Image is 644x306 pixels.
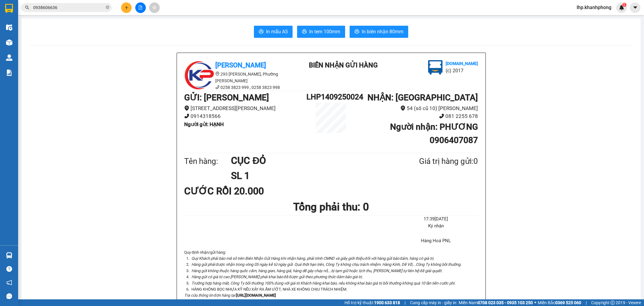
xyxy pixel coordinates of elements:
span: question-circle [6,266,12,272]
i: Tra cứu thông tin đơn hàng tại: [184,293,236,298]
span: ⚪️ [534,301,536,304]
img: logo.jpg [184,60,214,90]
div: CƯỚC RỒI 20.000 [184,184,281,199]
b: [DOMAIN_NAME] [446,61,478,66]
span: aim [152,5,156,10]
div: Giá trị hàng gửi: 0 [390,155,478,168]
li: Hàng Hoá PNL [394,237,478,245]
li: 081 2255 678 [356,112,478,120]
button: file-add [135,2,146,13]
i: Hàng gửi không thuộc hàng quốc cấm, hàng gian, hàng giả, hàng dễ gây cháy nổ,...bị tạm giữ hoặc t... [191,269,442,273]
button: aim [149,2,160,13]
span: close-circle [106,5,109,9]
span: printer [354,29,359,35]
li: 293 [PERSON_NAME], Phường [PERSON_NAME] [184,71,293,84]
span: printer [302,29,307,35]
li: HÀNG KHÔNG BỌC NHỰA KỸ NẾU XẢY RA ẨM ƯỚT, NHÀ XE KHÔNG CHỊU TRÁCH NHIỆM. [190,286,478,292]
span: Miền Nam [459,299,533,306]
span: | [405,299,405,306]
img: warehouse-icon [6,54,12,61]
strong: 0708 023 035 - 0935 103 250 [478,300,533,305]
span: phone [439,113,444,119]
img: solution-icon [6,70,12,76]
div: Quy định nhận/gửi hàng : [184,249,478,299]
h1: Tổng phải thu: 0 [184,199,478,215]
h1: LHP1409250024 [306,91,355,103]
li: Ký nhận [394,223,478,230]
li: 17:39[DATE] [394,216,478,223]
span: close-circle [106,5,109,11]
span: plus [124,5,129,10]
span: environment [215,72,219,76]
span: search [25,5,29,10]
li: 0258 3823 999 , 0258 3823 998 [184,84,293,91]
span: notification [6,280,12,285]
span: Hỗ trợ kỹ thuật: [344,299,400,306]
img: logo-vxr [5,4,13,13]
strong: 0369 525 060 [555,300,581,305]
li: (c) 2017 [446,67,478,74]
span: phone [215,85,219,89]
span: environment [184,106,189,111]
img: icon-new-feature [619,5,624,10]
input: Tìm tên, số ĐT hoặc mã đơn [33,4,104,11]
button: printerIn tem 100mm [297,26,345,38]
i: Hàng gửi phải được nhận trong vòng 05 ngày kể từ ngày gửi. Quá thời hạn trên, Công Ty không chịu ... [191,262,461,267]
span: caret-down [633,5,638,10]
button: printerIn biên nhận 80mm [350,26,408,38]
span: 1 [623,3,625,7]
img: logo.jpg [428,60,443,75]
img: warehouse-icon [6,24,12,31]
b: NHẬN : [GEOGRAPHIC_DATA] [367,93,478,103]
i: Trường hợp hàng mất, Công Ty bồi thường 100% đúng với giá trị Khách Hàng khai báo, nếu không khai... [191,281,455,285]
span: In mẫu A5 [266,28,288,35]
span: | [586,299,587,306]
strong: [URL][DOMAIN_NAME] [236,293,276,298]
span: In tem 100mm [309,28,340,35]
b: [PERSON_NAME] [215,61,266,69]
span: printer [259,29,264,35]
span: lhp.khanhphong [572,4,616,11]
span: Cung cấp máy in - giấy in: [410,299,457,306]
img: warehouse-icon [6,252,12,259]
span: In biên nhận 80mm [362,28,403,35]
b: GỬI : [PERSON_NAME] [184,93,269,103]
span: copyright [610,301,615,305]
img: warehouse-icon [6,39,12,46]
div: Tên hàng: [184,155,231,168]
li: 0914318566 [184,112,307,120]
b: BIÊN NHẬN GỬI HÀNG [309,61,378,69]
sup: 1 [622,3,626,7]
li: [STREET_ADDRESS][PERSON_NAME] [184,104,307,112]
li: 54 (số cũ 10) [PERSON_NAME] [356,104,478,112]
span: Miền Bắc [538,299,581,306]
span: message [6,293,12,299]
strong: 1900 633 818 [374,300,400,305]
i: Hàng gửi có giá trị cao [PERSON_NAME] phải khai báo để được gửi theo phương thức đảm bảo giá trị. [191,275,363,279]
b: Người nhận : PHƯƠNG 0906407087 [390,122,478,145]
button: caret-down [630,2,640,13]
button: plus [121,2,132,13]
span: file-add [138,5,143,10]
button: printerIn mẫu A5 [254,26,293,38]
b: Người gửi : HẠNH [184,121,224,127]
h1: CỤC ĐỎ [231,153,390,168]
span: phone [184,113,189,119]
h1: SL 1 [231,168,390,183]
i: Quý Khách phải báo mã số trên Biên Nhận Gửi Hàng khi nhận hàng, phải trình CMND và giấy giới thiệ... [191,256,434,261]
span: environment [400,106,405,111]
